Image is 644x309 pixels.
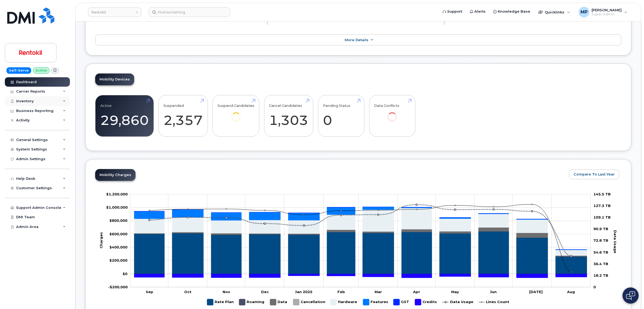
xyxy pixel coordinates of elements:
[109,258,127,263] g: $0
[374,98,410,129] a: Data Conflicts
[108,285,128,289] g: $0
[439,6,466,17] a: Support
[123,272,127,276] tspan: $0
[134,207,587,250] g: Features
[293,297,325,307] g: Cancellation
[134,207,587,250] g: GST
[593,273,608,278] tspan: 18.2 TB
[106,192,128,196] g: $0
[593,238,608,243] tspan: 72.8 TB
[134,231,587,257] g: Roaming
[593,215,611,220] tspan: 109.1 TB
[109,258,127,263] tspan: $200,000
[88,7,142,17] a: Rentokil
[108,285,128,289] tspan: -$200,000
[337,290,345,294] tspan: Feb
[443,297,473,307] g: Data Usage
[535,7,574,17] div: Quicklinks
[490,290,497,294] tspan: Jun
[489,6,534,17] a: Knowledge Base
[574,172,615,177] span: Compare To Last Year
[393,297,410,307] g: GST
[270,297,288,307] g: Data
[109,219,127,223] tspan: $800,000
[593,192,611,196] tspan: 145.5 TB
[330,297,358,307] g: Hardware
[95,169,136,181] a: Mobility Charges
[466,6,489,17] a: Alerts
[323,98,359,134] a: Pending Status 0
[345,38,368,42] span: More Details
[261,290,269,294] tspan: Dec
[478,297,509,307] g: Lines Count
[581,9,588,15] span: MP
[626,291,635,300] img: Open chat
[207,297,234,307] g: Rate Plan
[593,285,596,289] tspan: 0
[218,98,254,129] a: Suspend Candidates
[106,192,128,196] tspan: $1,200,000
[375,290,382,294] tspan: Mar
[569,170,619,179] button: Compare To Last Year
[529,290,543,294] tspan: [DATE]
[593,227,608,231] tspan: 90.9 TB
[109,245,127,249] g: $0
[613,230,618,253] tspan: Data Usage
[415,297,437,307] g: Credits
[134,227,587,257] g: Data
[146,290,153,294] tspan: Sep
[109,232,127,236] g: $0
[593,262,608,266] tspan: 36.4 TB
[109,245,127,249] tspan: $400,000
[106,205,128,210] tspan: $1,000,000
[575,7,631,17] div: Michael Partack
[109,219,127,223] g: $0
[100,98,149,134] a: Active 29,860
[545,10,564,14] span: Quicklinks
[363,297,388,307] g: Features
[474,9,486,14] span: Alerts
[207,297,509,307] g: Legend
[498,9,530,14] span: Knowledge Base
[295,290,313,294] tspan: Jan 2025
[239,297,265,307] g: Roaming
[592,8,622,12] span: [PERSON_NAME]
[451,290,459,294] tspan: May
[149,7,230,17] input: Find something...
[99,232,103,248] tspan: Charges
[592,12,622,16] span: Super Admin
[106,205,128,210] g: $0
[134,231,587,274] g: Rate Plan
[95,73,134,85] a: Mobility Devices
[567,290,575,294] tspan: Aug
[184,290,192,294] tspan: Oct
[593,203,611,208] tspan: 127.3 TB
[134,208,587,256] g: Hardware
[413,290,420,294] tspan: Apr
[109,232,127,236] tspan: $600,000
[593,250,608,254] tspan: 54.6 TB
[269,98,308,134] a: Cancel Candidates 1,303
[447,9,462,14] span: Support
[134,274,587,278] g: Credits
[163,98,203,134] a: Suspended 2,357
[223,290,230,294] tspan: Nov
